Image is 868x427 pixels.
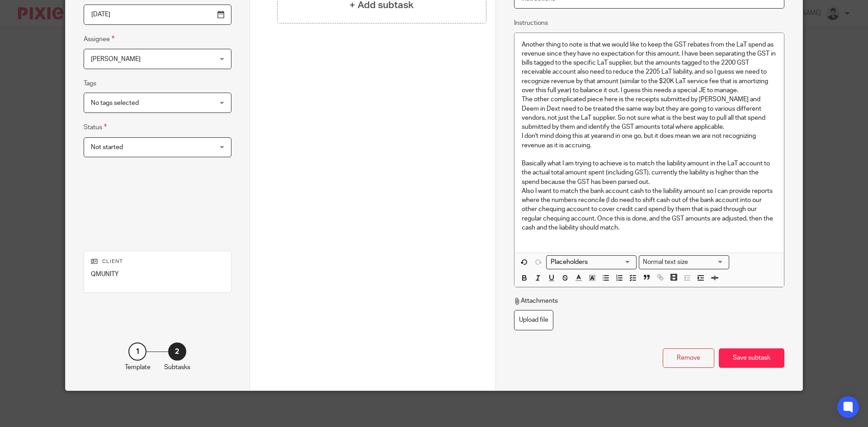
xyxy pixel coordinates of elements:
input: Pick a date [84,5,231,25]
div: Placeholders [546,255,637,269]
p: The other complicated piece here is the receipts submitted by [PERSON_NAME] and Deem in Dext need... [522,95,777,131]
label: Status [84,122,107,132]
p: I don't mind doing this at yearend in one go, but it does mean we are not recognizing revenue as ... [522,131,777,150]
p: QMUNITY [91,270,224,279]
span: Not started [91,144,123,150]
div: Save subtask [719,348,784,368]
p: Basically what I am trying to achieve is to match the liability amount in the LaT account to the ... [522,159,777,187]
label: Assignee [84,34,114,44]
div: Remove [663,348,714,368]
p: Also I want to match the bank account cash to the liability amount so I can provide reports where... [522,187,777,232]
input: Search for option [691,258,724,267]
span: [PERSON_NAME] [91,56,141,62]
div: Search for option [546,255,637,269]
label: Upload file [514,310,553,330]
label: Tags [84,79,96,88]
div: 1 [128,343,146,361]
span: Normal text size [641,258,690,267]
p: Template [125,363,151,372]
p: Another thing to note is that we would like to keep the GST rebates from the LaT spend as revenue... [522,40,777,95]
input: Search for option [547,258,631,267]
p: Attachments [514,296,558,305]
div: Search for option [639,255,729,269]
label: Instructions [514,19,548,28]
div: Text styles [639,255,729,269]
p: Client [91,258,224,265]
span: No tags selected [91,100,139,106]
div: 2 [168,343,186,361]
p: Subtasks [164,363,190,372]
